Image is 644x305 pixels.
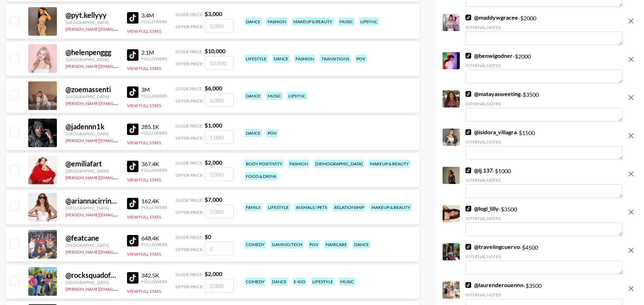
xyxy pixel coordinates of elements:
button: remove [624,281,638,296]
div: food & drink [244,172,278,180]
img: TikTok [127,12,138,24]
div: Internal Notes: [465,254,623,259]
div: gaming/tech [270,240,304,249]
button: View Full Stats [127,289,161,294]
a: [PERSON_NAME][EMAIL_ADDRESS][DOMAIN_NAME] [65,62,171,69]
button: View Full Stats [127,29,161,34]
div: 162.4K [141,197,167,205]
div: pov [308,240,320,249]
div: - $ 2000 [465,14,623,45]
div: [DEMOGRAPHIC_DATA] [314,160,364,168]
span: Guide Price: [176,235,203,240]
img: TikTok [465,15,471,20]
div: animals / pets [294,203,328,211]
div: [GEOGRAPHIC_DATA] [65,205,118,211]
div: dance [244,92,262,100]
strong: $ 6,000 [205,85,222,91]
span: Guide Price: [176,160,203,166]
button: View Full Stats [127,140,161,145]
a: @laurenderouennn [465,281,523,289]
input: 1,000 [205,130,234,144]
span: Offer Price: [176,98,204,104]
strong: $ 0 [205,233,211,240]
div: @ rocksquadofficial [65,271,118,280]
img: TikTok [465,282,471,288]
div: @ emiliafart [65,159,118,168]
span: Guide Price: [176,123,203,129]
span: Offer Price: [176,210,204,215]
div: dance [244,17,262,26]
img: TikTok [127,49,138,61]
a: [PERSON_NAME][EMAIL_ADDRESS][DOMAIN_NAME] [65,136,171,143]
div: - $ 3500 [465,205,623,236]
div: comedy [244,240,266,249]
a: @matayasweeting [465,90,521,97]
div: comedy [244,277,266,286]
div: dance [353,240,370,249]
input: 2,000 [205,279,234,292]
div: body positivity [244,160,284,168]
a: [PERSON_NAME][EMAIL_ADDRESS][DOMAIN_NAME] [65,285,171,292]
a: @isidora_villagra [465,129,517,136]
div: [GEOGRAPHIC_DATA] [65,242,118,248]
img: TikTok [465,244,471,250]
div: [GEOGRAPHIC_DATA] [65,94,118,99]
a: @logi_lilly [465,205,499,212]
img: TikTok [127,124,138,135]
div: dance [272,55,290,63]
strong: $ 7,000 [205,196,222,203]
div: haircare [324,240,348,249]
div: makeup & beauty [369,160,410,168]
div: lifestyle [267,203,290,211]
a: @benwigodner [465,52,513,59]
button: View Full Stats [127,251,161,257]
div: - $ 3500 [465,90,623,121]
button: remove [624,52,638,66]
div: fashion [266,17,288,26]
div: fashion [294,55,316,63]
button: remove [624,129,638,143]
strong: $ 3,000 [205,10,222,17]
button: View Full Stats [127,214,161,220]
a: @lj.137 [465,167,493,174]
img: TikTok [465,53,471,59]
div: lipsync [359,17,379,26]
div: [GEOGRAPHIC_DATA] [65,168,118,174]
input: 2,000 [205,167,234,181]
div: Followers [141,242,167,247]
input: 0 [205,242,234,255]
div: fashion [288,160,309,168]
span: Offer Price: [176,247,204,252]
div: Internal Notes: [465,216,623,221]
div: Internal Notes: [465,25,623,30]
button: remove [624,167,638,181]
div: e-kid [292,277,307,286]
span: Guide Price: [176,49,203,54]
span: Guide Price: [176,197,203,203]
a: @travelingcuervo [465,243,520,250]
div: - $ 2000 [465,52,623,83]
div: - $ 1500 [465,129,623,160]
img: TikTok [127,235,138,246]
div: Followers [141,279,167,284]
div: relationship [333,203,366,211]
div: @ zoemassenti [65,85,118,94]
button: remove [624,205,638,219]
div: music [338,17,355,26]
div: Followers [141,130,167,136]
img: TikTok [465,129,471,135]
div: [GEOGRAPHIC_DATA] [65,57,118,62]
button: View Full Stats [127,177,161,182]
div: music [266,92,283,100]
span: Offer Price: [176,61,204,66]
div: [GEOGRAPHIC_DATA] [65,131,118,136]
img: TikTok [465,91,471,97]
div: @ pyt.kellyyy [65,11,118,20]
div: [GEOGRAPHIC_DATA] [65,280,118,285]
input: 6,000 [205,93,234,107]
div: 342.5K [141,272,167,279]
img: TikTok [465,167,471,173]
div: Followers [141,167,167,173]
img: TikTok [127,198,138,209]
strong: $ 10,000 [205,47,225,54]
